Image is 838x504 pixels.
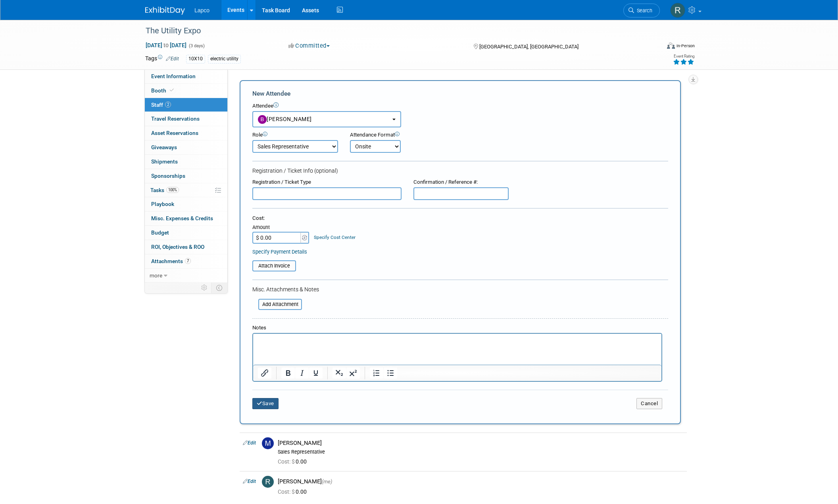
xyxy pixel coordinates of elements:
span: (3 days) [188,43,205,48]
a: Shipments [145,155,227,169]
span: [GEOGRAPHIC_DATA], [GEOGRAPHIC_DATA] [479,44,579,50]
span: 7 [185,258,191,264]
a: Misc. Expenses & Credits [145,212,227,225]
a: Staff2 [145,98,227,112]
span: to [162,42,170,48]
a: Edit [243,479,256,484]
td: Personalize Event Tab Strip [198,283,211,293]
span: Playbook [151,201,174,207]
a: Sponsorships [145,169,227,183]
button: [PERSON_NAME] [252,111,401,127]
td: Tags [145,54,179,63]
div: Sales Representative [278,449,684,455]
a: ROI, Objectives & ROO [145,240,227,254]
span: (me) [322,479,332,485]
a: Booth [145,84,227,98]
span: 100% [166,187,179,193]
img: Ronnie Howard [670,3,685,18]
div: Amount [252,224,310,232]
div: The Utility Expo [143,24,648,38]
a: Playbook [145,197,227,211]
div: New Attendee [252,89,668,98]
span: Cost: $ [278,458,296,465]
span: Shipments [151,158,178,165]
button: Numbered list [370,367,383,379]
a: Asset Reservations [145,126,227,140]
div: electric utility [208,55,241,63]
span: Attachments [151,258,191,264]
button: Bullet list [384,367,397,379]
td: Toggle Event Tabs [211,283,228,293]
span: Booth [151,87,175,94]
a: Giveaways [145,140,227,154]
div: Confirmation / Reference #: [413,179,509,186]
a: Edit [243,440,256,446]
span: [DATE] [DATE] [145,42,187,49]
button: Cancel [636,398,662,409]
iframe: Rich Text Area [253,334,661,365]
button: Committed [286,42,333,50]
button: Underline [309,367,323,379]
span: [PERSON_NAME] [258,116,312,122]
span: Tasks [150,187,179,193]
a: Event Information [145,69,227,83]
img: R.jpg [262,476,274,488]
span: Asset Reservations [151,130,198,136]
span: ROI, Objectives & ROO [151,244,204,250]
button: Superscript [346,367,360,379]
img: Format-Inperson.png [667,42,675,49]
div: Misc. Attachments & Notes [252,285,668,293]
span: more [150,272,162,279]
span: Cost: $ [278,489,296,495]
div: [PERSON_NAME] [278,439,684,447]
span: Travel Reservations [151,115,200,122]
span: 0.00 [278,458,310,465]
a: Specify Payment Details [252,249,307,255]
div: Attendee [252,102,668,110]
div: Event Format [613,41,695,53]
div: [PERSON_NAME] [278,478,684,485]
span: Budget [151,229,169,236]
a: Specify Cost Center [314,235,356,240]
button: Subscript [333,367,346,379]
a: Edit [166,56,179,62]
button: Bold [281,367,295,379]
button: Save [252,398,279,409]
a: Search [623,4,660,17]
div: Cost: [252,215,668,222]
div: Attendance Format [350,131,445,139]
span: Event Information [151,73,196,79]
a: Attachments7 [145,254,227,268]
img: M.jpg [262,437,274,449]
div: In-Person [676,43,695,49]
span: Search [634,8,652,13]
div: Notes [252,324,662,332]
a: Budget [145,226,227,240]
div: Registration / Ticket Info (optional) [252,167,668,175]
button: Italic [295,367,309,379]
span: Lapco [194,7,209,13]
div: Role [252,131,338,139]
button: Insert/edit link [258,367,271,379]
a: Tasks100% [145,183,227,197]
a: more [145,269,227,283]
span: 0.00 [278,489,310,495]
div: Registration / Ticket Type [252,179,402,186]
i: Booth reservation complete [170,88,174,92]
img: ExhibitDay [145,7,185,15]
span: Misc. Expenses & Credits [151,215,213,221]
span: Giveaways [151,144,177,150]
a: Travel Reservations [145,112,227,126]
span: 2 [165,102,171,108]
span: Sponsorships [151,173,185,179]
div: Event Rating [673,54,694,58]
span: Staff [151,102,171,108]
div: 10X10 [186,55,205,63]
